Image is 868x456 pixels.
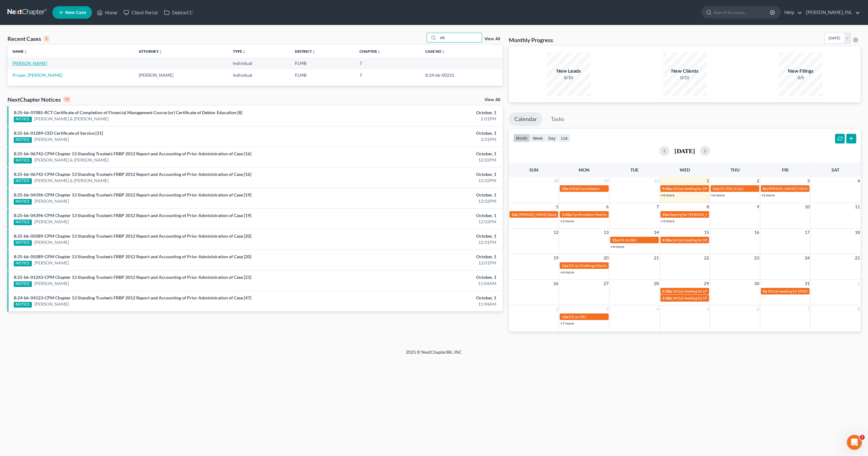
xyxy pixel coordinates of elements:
span: 15 [703,229,710,236]
div: 2:01PM [340,116,496,122]
span: Thu [731,167,740,172]
span: 4 [656,305,659,313]
span: 11 [854,203,861,211]
span: 20 [603,254,609,262]
span: 1 [860,435,865,440]
div: 12:02PM [340,157,496,163]
div: October, 1 [340,171,496,177]
td: Individual [228,69,290,81]
div: 11:04AM [340,280,496,287]
div: October, 1 [340,212,496,219]
span: 28 [552,177,559,185]
h2: [DATE] [674,148,695,154]
div: 12:02PM [340,219,496,225]
span: 8 [857,305,861,313]
span: 14 [653,229,659,236]
div: New Filings [779,67,822,75]
a: View All [485,98,500,102]
span: 6 [605,203,609,211]
span: Sun [529,167,538,172]
div: 11:04AM [340,301,496,307]
input: Search by name... [438,33,482,42]
span: 21 [653,254,659,262]
div: October, 1 [340,254,496,260]
span: 3 [605,305,609,313]
a: +3 more [661,219,674,223]
span: 26 [552,280,559,287]
td: FLMB [290,57,354,69]
span: 9a [763,289,767,293]
div: 12:01PM [340,239,496,245]
i: unfold_more [312,50,316,54]
a: 8:25-bk-01289-CED Certificate of Service [31] [14,130,103,136]
span: 2:30p [662,296,672,300]
button: list [558,134,570,142]
span: 12a [712,186,719,191]
a: Home [94,7,120,18]
a: 8:24-bk-04123-CPM Chapter 13 Standing Trustee's FRBP 2012 Report and Accounting of Prior Administ... [14,295,251,300]
td: 8:24-bk-00231 [420,69,503,81]
a: [PERSON_NAME] [34,198,69,204]
div: 12:01PM [340,260,496,266]
a: Client Portal [120,7,161,18]
td: 7 [354,57,420,69]
span: 12a [562,263,568,268]
a: +6 more [711,193,725,197]
div: NextChapter Notices [7,96,70,103]
span: 8 [706,203,710,211]
div: New Leads [547,67,591,75]
i: unfold_more [159,50,162,54]
div: Recent Cases [7,35,49,42]
a: Proper, [PERSON_NAME] [12,72,62,78]
div: NOTICE [14,178,32,184]
a: [PERSON_NAME] [34,280,69,287]
a: [PERSON_NAME], P.A. [803,7,860,18]
div: 0/5 [779,75,822,81]
a: [PERSON_NAME] [34,260,69,266]
i: unfold_more [377,50,381,54]
span: 2 [555,305,559,313]
span: 9:30a [662,186,672,191]
a: 8:25-bk-01243-CPM Chapter 13 Standing Trustee's FRBP 2012 Report and Accounting of Prior Administ... [14,274,251,280]
button: month [513,134,530,142]
span: 24 [804,254,810,262]
a: [PERSON_NAME] [34,219,69,225]
div: October, 1 [340,130,496,136]
div: 2025 © NextChapterBK, INC [256,349,612,360]
span: 9:30a [662,238,672,242]
span: 8a [763,186,767,191]
span: 29 [703,280,710,287]
input: Search by name... [714,7,771,18]
a: View All [485,37,500,41]
div: NOTICE [14,117,32,122]
span: Mon [579,167,590,172]
h3: Monthly Progress [509,36,553,44]
a: Attorneyunfold_more [139,49,162,54]
span: 22 [703,254,710,262]
div: 10 [63,97,70,102]
span: D/L to OBJ [568,314,586,319]
span: 12a [562,314,568,319]
span: 12a [612,238,618,242]
span: 10a [562,186,568,191]
iframe: Intercom live chat [847,435,862,450]
span: 13 [603,229,609,236]
span: [PERSON_NAME]'S SCHEDULE [767,186,819,191]
td: [PERSON_NAME] [134,69,228,81]
span: Tue [630,167,639,172]
button: day [546,134,558,142]
div: NOTICE [14,199,32,205]
a: +4 more [661,193,674,197]
a: Case Nounfold_more [425,49,445,54]
div: New Clients [663,67,706,75]
span: 30 [754,280,760,287]
span: Confirmation Hearing for [PERSON_NAME] [572,212,643,217]
a: [PERSON_NAME] & [PERSON_NAME] [34,177,109,184]
span: 23 [754,254,760,262]
a: +2 more [560,219,574,223]
span: 17 [804,229,810,236]
i: unfold_more [441,50,445,54]
a: 8:25-bk-06742-CPM Chapter 13 Standing Trustee's FRBP 2012 Report and Accounting of Prior Administ... [14,151,251,156]
div: 12:02PM [340,177,496,184]
a: +6 more [560,270,574,274]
